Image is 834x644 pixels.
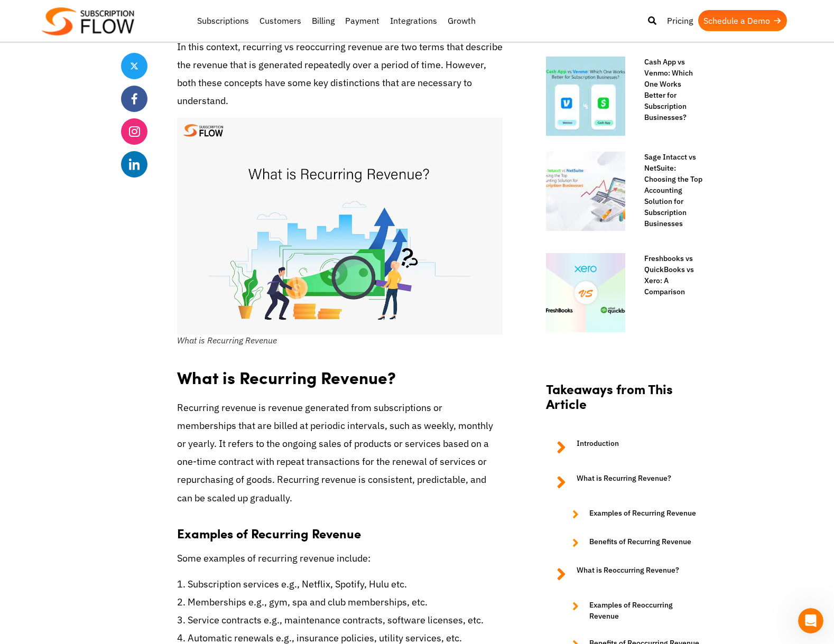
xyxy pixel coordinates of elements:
a: Pricing [662,10,698,31]
a: Payment [340,10,385,31]
a: Examples of Reoccurring Revenue [562,600,702,622]
a: Freshbooks vs QuickBooks vs Xero: A Comparison [634,253,702,297]
a: What is Recurring Revenue? [546,473,702,492]
a: Billing [307,10,340,31]
a: Benefits of Recurring Revenue [562,536,702,549]
h2: What is Recurring Revenue? [177,357,503,390]
h3: Examples of Recurring Revenue [177,515,503,541]
img: Sage Intacct vs NetSuite [546,152,625,231]
a: Examples of Recurring Revenue [562,508,702,520]
a: Introduction [546,438,702,457]
a: Integrations [385,10,442,31]
a: What is Reoccurring Revenue? [546,565,702,584]
figcaption: What is Recurring Revenue [177,334,503,346]
p: Some examples of recurring revenue include: [177,549,503,567]
img: What is Recurring Revenue [177,118,503,335]
img: Cash App vs Venmo [546,57,625,136]
img: Freshbooks vs QuickBooks vs Xero [546,253,625,332]
a: Growth [442,10,481,31]
p: Recurring revenue is revenue generated from subscriptions or memberships that are billed at perio... [177,399,503,507]
a: Subscriptions [192,10,254,31]
a: Schedule a Demo [698,10,787,31]
img: Subscriptionflow [42,7,134,35]
p: In this context, recurring vs reoccurring revenue are two terms that describe the revenue that is... [177,38,503,110]
h2: Takeaways from This Article [546,381,702,423]
a: Customers [254,10,307,31]
a: Cash App vs Venmo: Which One Works Better for Subscription Businesses? [634,57,702,123]
iframe: Intercom live chat [798,608,823,633]
a: Sage Intacct vs NetSuite: Choosing the Top Accounting Solution for Subscription Businesses [634,152,702,229]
